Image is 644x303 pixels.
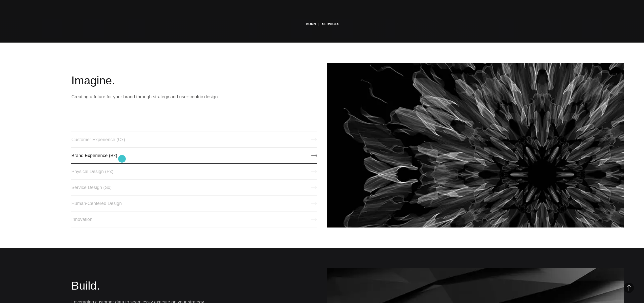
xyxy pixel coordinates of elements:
a: Customer Experience (Cx) [71,131,317,148]
a: Services [322,20,340,28]
button: Back to Top [624,283,634,293]
a: Service Design (Sx) [71,179,317,196]
a: Physical Design (Px) [71,163,317,180]
a: BORN [306,20,316,28]
h2: Imagine. [71,73,317,88]
a: Innovation [71,211,317,228]
a: Human-Centered Design [71,195,317,212]
a: Brand Experience (Bx) [71,147,317,164]
h2: Build. [71,278,317,293]
p: Creating a future for your brand through strategy and user-centric design. [71,93,317,100]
